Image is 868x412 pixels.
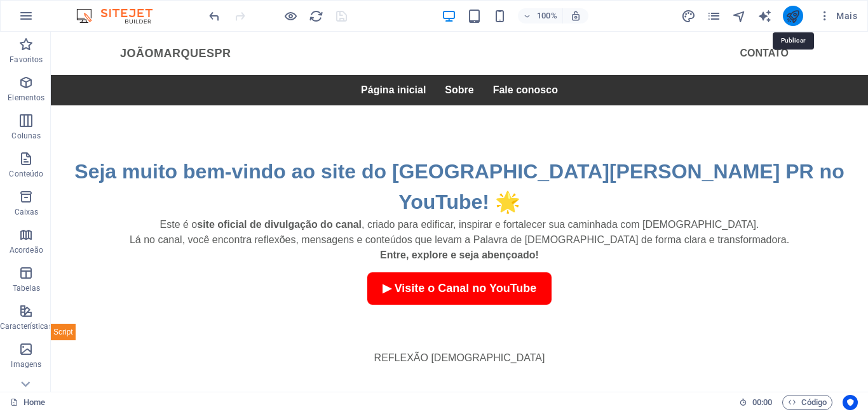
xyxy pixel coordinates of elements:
[11,131,41,141] p: Colunas
[308,8,323,23] button: reload
[813,6,862,26] button: Mais
[788,395,827,410] span: Código
[782,395,832,410] button: Código
[707,8,722,23] button: pages
[10,245,43,255] p: Acordeão
[10,395,45,410] a: Clique para cancelar a seleção. Clique duas vezes para abrir as Páginas
[739,395,773,410] h6: Tempo de sessão
[11,359,41,369] p: Imagens
[8,93,44,103] p: Elementos
[309,9,323,23] i: Recarregar página
[681,9,696,23] i: Design (Ctrl+Alt+Y)
[761,397,763,407] span: :
[15,207,39,217] p: Caixas
[13,283,40,293] p: Tabelas
[537,8,557,23] h6: 100%
[732,8,747,23] button: navigator
[9,169,43,179] p: Conteúdo
[818,10,857,22] span: Mais
[73,8,168,23] img: Editor Logo
[518,8,563,23] button: 100%
[757,9,772,23] i: AI Writer
[707,9,721,23] i: Páginas (Ctrl+Alt+S)
[681,8,696,23] button: design
[757,8,773,23] button: text_generator
[10,55,43,65] p: Favoritos
[843,395,858,410] button: Usercentrics
[570,10,581,22] i: Ao redimensionar, ajusta automaticamente o nível de zoom para caber no dispositivo escolhido.
[283,8,298,23] button: Clique aqui para sair do modo de visualização e continuar editando
[732,9,747,23] i: Navegador
[752,395,772,410] span: 00 00
[207,8,222,23] button: undo
[783,6,803,26] button: publish
[207,9,222,23] i: Desfazer: Mover elementos (Ctrl+Z)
